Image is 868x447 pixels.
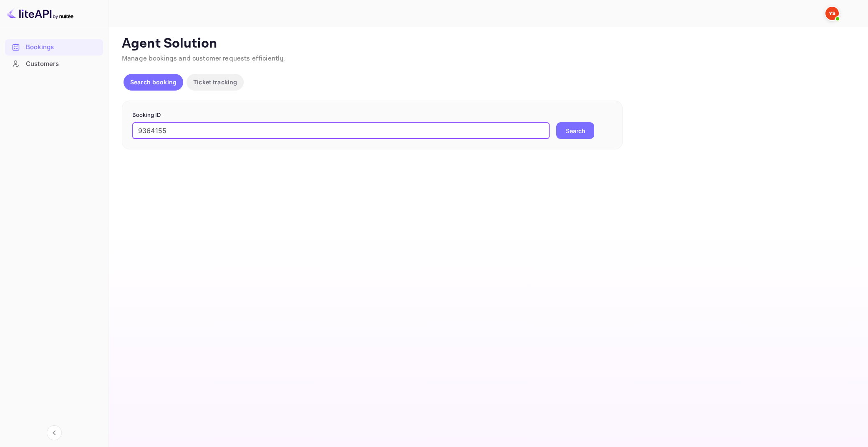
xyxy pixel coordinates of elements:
[26,59,99,69] div: Customers
[130,78,177,86] p: Search booking
[122,54,285,63] span: Manage bookings and customer requests efficiently.
[5,39,103,55] a: Bookings
[825,7,839,20] img: Yandex Support
[193,78,237,86] p: Ticket tracking
[47,425,62,440] button: Collapse navigation
[5,39,103,56] div: Bookings
[5,56,103,72] div: Customers
[556,122,594,139] button: Search
[7,7,73,20] img: LiteAPI logo
[132,111,612,119] p: Booking ID
[26,43,99,52] div: Bookings
[132,122,550,139] input: Enter Booking ID (e.g., 63782194)
[5,56,103,71] a: Customers
[122,35,853,52] p: Agent Solution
